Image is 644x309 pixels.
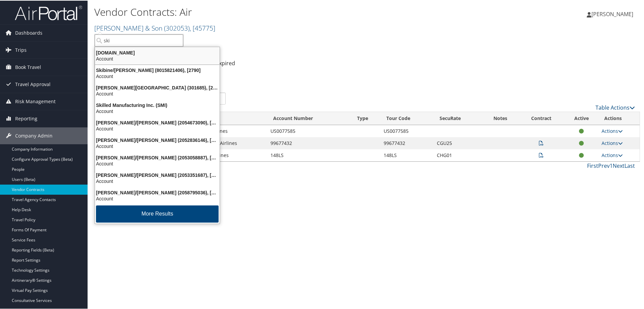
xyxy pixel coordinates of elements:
[91,67,224,73] div: Skibine/[PERSON_NAME] (8015821406), [2790]
[610,161,613,169] a: 1
[91,55,224,61] div: Account
[598,161,610,169] a: Prev
[433,149,483,161] td: CHG01
[380,137,433,149] td: 99677432
[91,125,224,131] div: Account
[267,149,351,161] td: 148LS
[192,137,267,149] td: Southwest Airlines
[91,171,224,178] div: [PERSON_NAME]/[PERSON_NAME] (2053351687), [20273]
[91,84,224,90] div: [PERSON_NAME][GEOGRAPHIC_DATA] (301685), [26705]
[595,103,635,111] a: Table Actions
[15,4,82,20] img: airportal-logo.png
[15,127,53,144] span: Company Admin
[91,73,224,79] div: Account
[380,124,433,137] td: US0077585
[95,34,183,46] input: Search Accounts
[602,127,623,133] a: Actions
[91,178,224,184] div: Account
[587,3,640,24] a: [PERSON_NAME]
[91,90,224,96] div: Account
[91,160,224,166] div: Account
[15,41,27,58] span: Trips
[96,205,219,222] button: More Results
[15,24,42,41] span: Dashboards
[267,124,351,137] td: US0077585
[91,119,224,125] div: [PERSON_NAME]/[PERSON_NAME] (2054673090), [17821]
[192,149,267,161] td: United Airlines
[380,149,433,161] td: 148LS
[94,4,458,18] h1: Vendor Contracts: Air
[91,102,224,108] div: Skilled Manufacturing Inc. (SMI)
[91,143,224,149] div: Account
[591,10,633,17] span: [PERSON_NAME]
[517,111,565,124] th: Contract: activate to sort column ascending
[91,49,224,55] div: [DOMAIN_NAME]
[91,195,224,201] div: Account
[15,75,51,92] span: Travel Approval
[624,161,635,169] a: Last
[94,23,215,32] a: [PERSON_NAME] & Son
[602,151,623,158] a: Actions
[351,111,380,124] th: Type: activate to sort column ascending
[433,137,483,149] td: CGU25
[192,124,267,137] td: Delta Air Lines
[91,137,224,143] div: [PERSON_NAME]/[PERSON_NAME] (2052836146), [17823]
[587,161,598,169] a: First
[94,74,640,92] div: There are contracts.
[91,108,224,114] div: Account
[15,58,41,75] span: Book Travel
[190,23,215,32] span: , [ 45775 ]
[483,111,518,124] th: Notes: activate to sort column ascending
[380,111,433,124] th: Tour Code: activate to sort column ascending
[598,111,640,124] th: Actions
[216,59,235,66] a: Expired
[192,111,267,124] th: Name: activate to sort column ascending
[164,23,190,32] span: ( 302053 )
[613,161,624,169] a: Next
[91,189,224,195] div: [PERSON_NAME]/[PERSON_NAME] (2058795036), [18893]
[91,154,224,160] div: [PERSON_NAME]/[PERSON_NAME] (2053058887), [22457]
[565,111,598,124] th: Active: activate to sort column ascending
[15,110,37,126] span: Reporting
[433,111,483,124] th: SecuRate: activate to sort column ascending
[15,92,56,109] span: Risk Management
[267,137,351,149] td: 99677432
[602,139,623,146] a: Actions
[267,111,351,124] th: Account Number: activate to sort column ascending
